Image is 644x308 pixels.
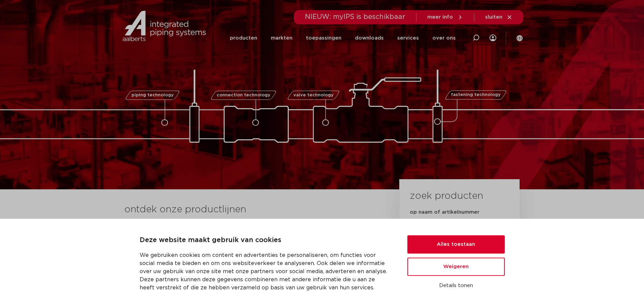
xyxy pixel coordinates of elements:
p: We gebruiken cookies om content en advertenties te personaliseren, om functies voor social media ... [140,251,391,292]
a: services [397,24,419,52]
div: my IPS [490,24,496,52]
h3: ontdek onze productlijnen [124,203,377,216]
a: sluiten [485,14,512,20]
span: NIEUW: myIPS is beschikbaar [305,14,405,20]
span: piping technology [132,93,174,97]
span: valve technology [293,93,334,97]
button: Details tonen [407,280,505,291]
a: producten [230,24,257,52]
a: toepassingen [306,24,341,52]
nav: Menu [230,24,456,52]
a: markten [271,24,292,52]
button: Alles toestaan [407,235,505,254]
span: fastening technology [451,93,501,97]
a: downloads [355,24,384,52]
span: sluiten [485,15,502,20]
h3: zoek producten [410,189,483,203]
button: Weigeren [407,258,505,276]
span: connection technology [216,93,270,97]
label: op naam of artikelnummer [410,209,479,216]
a: meer info [427,14,463,20]
span: meer info [427,15,453,20]
p: Deze website maakt gebruik van cookies [140,235,391,246]
a: over ons [432,24,456,52]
